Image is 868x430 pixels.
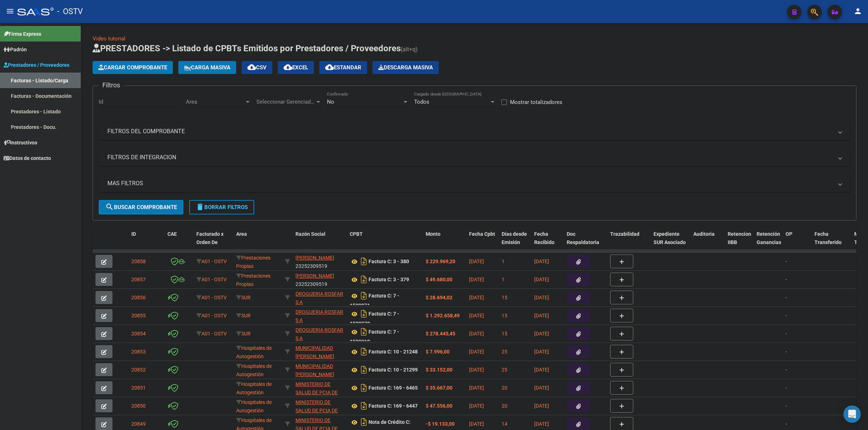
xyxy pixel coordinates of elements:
span: Firma Express [4,30,41,38]
i: Descargar documento [359,364,369,375]
span: [DATE] [469,331,484,336]
span: Fecha Recibido [534,231,554,245]
span: [DATE] [469,385,484,391]
span: 25 [502,367,507,373]
span: [DATE] [469,367,484,373]
span: 20 [502,385,507,391]
mat-icon: delete [196,203,204,211]
mat-panel-title: MAS FILTROS [107,179,833,187]
strong: Factura C: 7 - 1509970 [350,311,399,327]
a: Video tutorial [93,35,125,42]
span: 20852 [131,367,146,373]
mat-panel-title: FILTROS DE INTEGRACION [107,153,833,161]
mat-expansion-panel-header: FILTROS DE INTEGRACION [99,149,850,166]
datatable-header-cell: CPBT [347,226,423,258]
mat-icon: menu [6,7,14,16]
datatable-header-cell: Monto [423,226,466,258]
span: Area [236,231,247,237]
span: 20855 [131,313,146,318]
button: CSV [242,61,272,74]
datatable-header-cell: Retencion IIBB [725,226,754,258]
datatable-header-cell: Facturado x Orden De [193,226,233,258]
span: A01 - OSTV [201,295,227,300]
datatable-header-cell: Razón Social [293,226,347,258]
span: [DATE] [469,421,484,427]
span: [DATE] [469,403,484,409]
span: 20850 [131,403,146,409]
i: Descargar documento [359,274,369,285]
datatable-header-cell: Area [233,226,282,258]
span: MUNICIPALIDAD [PERSON_NAME][GEOGRAPHIC_DATA] [295,363,344,386]
span: Facturado x Orden De [196,231,224,245]
span: DROGUERIA ROSFAR S A [295,327,343,341]
span: Retencion IIBB [728,231,751,245]
i: Descargar documento [359,326,369,338]
span: Expediente SUR Asociado [654,231,686,245]
span: 14 [502,421,507,427]
span: Monto [426,231,441,237]
span: Razón Social [295,231,325,237]
span: DROGUERIA ROSFAR S A [295,309,343,323]
span: A01 - OSTV [201,331,227,336]
strong: Factura C: 169 - 6465 [369,385,418,391]
span: 20851 [131,385,146,391]
span: Seleccionar Gerenciador [256,99,315,105]
span: 1 [502,259,505,264]
mat-icon: search [105,203,114,211]
i: Descargar documento [359,256,369,267]
strong: $ 229.969,20 [426,259,455,264]
strong: Factura C: 169 - 6447 [369,403,418,409]
span: - [786,313,787,318]
span: (alt+q) [401,46,418,53]
span: 25 [502,349,507,355]
button: Buscar Comprobante [99,200,183,214]
div: 30626983398 [295,398,344,413]
strong: Factura C: 3 - 379 [369,277,409,283]
div: 30698255141 [295,290,344,305]
span: Días desde Emisión [502,231,527,245]
span: [DATE] [534,403,549,409]
strong: -$ 19.133,00 [426,421,455,427]
span: - [786,277,787,282]
span: [DATE] [469,313,484,318]
span: Prestaciones Propias [236,273,271,287]
i: Descargar documento [359,416,369,428]
datatable-header-cell: Expediente SUR Asociado [651,226,690,258]
span: - [786,259,787,264]
span: 20853 [131,349,146,355]
button: Cargar Comprobante [93,61,173,74]
strong: Factura C: 7 - 1509971 [350,293,399,309]
strong: $ 35.667,00 [426,385,452,391]
strong: $ 33.152,00 [426,367,452,373]
span: Retención Ganancias [757,231,781,245]
mat-icon: cloud_download [247,63,256,71]
datatable-header-cell: ID [128,226,165,258]
strong: Factura C: 10 - 21248 [369,349,418,355]
span: A01 - OSTV [201,259,227,264]
button: Descarga Masiva [373,61,439,74]
span: Hospitales de Autogestión [236,399,272,413]
i: Descargar documento [359,308,369,320]
span: 1 [502,277,505,282]
span: SUR [236,295,251,300]
span: 20856 [131,295,146,300]
datatable-header-cell: Fecha Cpbt [466,226,499,258]
mat-icon: cloud_download [325,63,334,71]
span: Todos [414,99,429,105]
button: EXCEL [278,61,314,74]
span: Instructivos [4,139,37,147]
span: 20 [502,403,507,409]
span: SUR [236,313,251,318]
span: [DATE] [469,259,484,264]
span: CPBT [350,231,363,237]
span: Borrar Filtros [196,204,248,210]
span: SUR [236,331,251,336]
datatable-header-cell: Retención Ganancias [754,226,783,258]
span: - OSTV [57,4,83,19]
button: Estandar [319,61,367,74]
span: Estandar [325,64,361,71]
i: Descargar documento [359,290,369,301]
div: 30626983398 [295,380,344,395]
span: Buscar Comprobante [105,204,177,210]
div: 30698255141 [295,308,344,323]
